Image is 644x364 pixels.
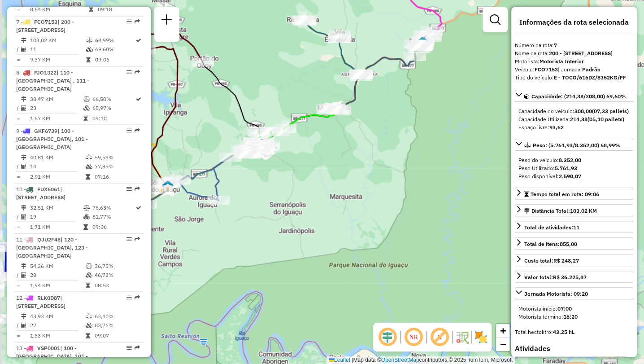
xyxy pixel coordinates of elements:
[486,11,504,29] a: Exibir filtros
[16,270,21,279] td: /
[21,105,26,110] i: Total de Atividades
[16,162,21,171] td: /
[30,212,83,221] td: 19
[417,36,428,48] img: Céu Azul
[515,49,633,57] div: Nome da rota:
[30,172,85,181] td: 2,91 KM
[91,103,135,112] td: 65,97%
[83,224,87,229] i: Tempo total em rota
[16,103,21,112] td: /
[554,42,557,48] strong: 7
[30,5,88,14] td: 8,64 KM
[352,357,353,363] span: |
[16,331,21,340] td: =
[515,301,633,325] div: Jornada Motorista: 09:20
[560,241,577,247] strong: 855,00
[86,163,92,169] i: % de utilização da cubagem
[16,5,21,14] td: =
[83,115,87,121] i: Tempo total em rota
[377,326,398,348] span: Ocultar deslocamento
[30,281,85,289] td: 1,94 KM
[136,38,141,43] i: Rota otimizada
[162,180,174,192] img: São Miguel
[86,333,90,338] i: Tempo total em rota
[21,205,26,210] i: Distância Total
[16,294,65,309] span: | [STREET_ADDRESS]
[570,207,597,214] span: 103,02 KM
[559,173,581,180] strong: 2.590,07
[86,38,93,43] i: % de utilização do peso
[91,203,135,212] td: 76,63%
[474,330,488,344] img: Exibir/Ocultar setores
[524,240,577,248] div: Total de itens:
[515,104,633,135] div: Capacidade: (214,38/308,00) 69,60%
[30,153,85,162] td: 40,81 KM
[16,69,89,92] span: 8 -
[455,330,469,344] img: Fluxo de ruas
[89,7,93,12] i: Tempo total em rota
[429,326,450,348] span: Exibir rótulo
[592,108,629,114] strong: (07,33 pallets)
[540,58,584,65] strong: Motorista Interior
[30,261,85,270] td: 54,26 KM
[83,205,90,210] i: % de utilização do peso
[95,45,135,54] td: 69,60%
[515,139,633,151] a: Peso: (5.761,93/8.352,00) 68,99%
[515,74,633,82] div: Tipo do veículo:
[94,162,139,171] td: 77,89%
[126,69,132,75] em: Opções
[553,257,579,264] strong: R$ 248,27
[83,105,90,110] i: % de utilização da cubagem
[30,94,83,103] td: 38,47 KM
[30,320,85,329] td: 27
[16,212,21,221] td: /
[30,103,83,112] td: 23
[30,311,85,320] td: 43,93 KM
[30,162,85,171] td: 14
[524,290,588,298] div: Jornada Motorista: 09:20
[582,66,600,73] strong: Padrão
[531,93,626,100] span: Capacidade: (214,38/308,00) 69,60%
[21,322,26,328] i: Total de Atividades
[518,305,630,313] div: Motorista início:
[86,263,92,268] i: % de utilização do peso
[515,90,633,102] a: Capacidade: (214,38/308,00) 69,60%
[91,222,135,231] td: 09:06
[256,138,268,149] img: Medianeira
[16,45,21,54] td: /
[515,204,633,216] a: Distância Total:103,02 KM
[37,344,60,351] span: VSP0001
[518,107,630,115] div: Capacidade do veículo:
[553,274,587,281] strong: R$ 36.225,87
[515,188,633,200] a: Tempo total em rota: 09:06
[563,313,578,320] strong: 16:20
[94,281,139,289] td: 08:53
[86,174,90,179] i: Tempo total em rota
[16,236,88,259] span: | 120 - [GEOGRAPHIC_DATA], 123 - [GEOGRAPHIC_DATA]
[16,320,21,329] td: /
[158,11,176,31] a: Nova sessão e pesquisa
[16,69,89,92] span: | 110 - [GEOGRAPHIC_DATA] , 111 - [GEOGRAPHIC_DATA]
[549,124,564,131] strong: 93,62
[94,270,139,279] td: 46,73%
[94,153,139,162] td: 59,53%
[37,185,60,192] span: FUX6061
[34,69,57,75] span: FJO1322
[91,114,135,123] td: 09:10
[30,45,86,54] td: 11
[136,96,141,101] i: Rota otimizada
[515,254,633,266] a: Custo total:R$ 248,27
[515,153,633,184] div: Peso: (5.761,93/8.352,00) 68,99%
[515,66,633,74] div: Veículo:
[518,172,630,180] div: Peso disponível:
[496,338,509,351] a: Zoom out
[86,313,92,319] i: % de utilização do peso
[135,127,140,133] em: Rota exportada
[21,313,26,319] i: Distância Total
[34,127,57,134] span: GKF6739
[21,96,26,101] i: Distância Total
[30,331,85,340] td: 1,63 KM
[135,69,140,75] em: Rota exportada
[126,19,132,24] em: Opções
[549,50,613,57] strong: 200 - [STREET_ADDRESS]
